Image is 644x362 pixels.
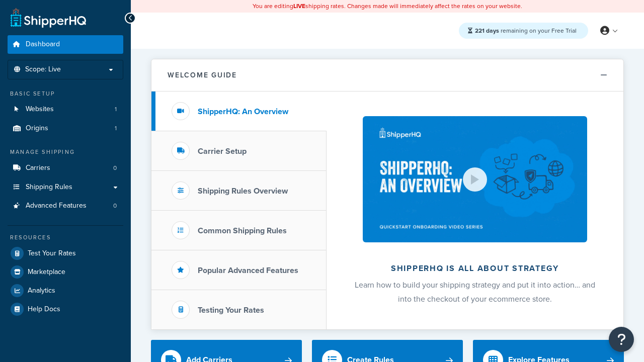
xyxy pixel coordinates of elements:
[198,306,264,315] h3: Testing Your Rates
[609,327,634,352] button: Open Resource Center
[198,187,288,196] h3: Shipping Rules Overview
[28,305,60,314] span: Help Docs
[8,233,123,242] div: Resources
[198,266,298,275] h3: Popular Advanced Features
[8,159,123,177] a: Carriers0
[475,26,577,35] span: remaining on your Free Trial
[8,100,123,119] a: Websites1
[113,164,117,172] span: 0
[8,35,123,54] a: Dashboard
[26,183,72,192] span: Shipping Rules
[8,197,123,215] a: Advanced Features0
[8,178,123,197] a: Shipping Rules
[26,164,50,172] span: Carriers
[115,124,117,133] span: 1
[8,300,123,318] a: Help Docs
[26,202,87,210] span: Advanced Features
[293,2,305,11] b: LIVE
[151,59,623,92] button: Welcome Guide
[8,119,123,138] li: Origins
[8,148,123,156] div: Manage Shipping
[198,107,288,116] h3: ShipperHQ: An Overview
[353,264,597,273] h2: ShipperHQ is all about strategy
[28,287,55,295] span: Analytics
[8,89,123,98] div: Basic Setup
[8,263,123,281] a: Marketplace
[25,65,61,74] span: Scope: Live
[115,105,117,114] span: 1
[168,71,237,79] h2: Welcome Guide
[26,105,54,114] span: Websites
[8,119,123,138] a: Origins1
[8,282,123,300] a: Analytics
[8,100,123,119] li: Websites
[198,147,247,156] h3: Carrier Setup
[198,226,287,235] h3: Common Shipping Rules
[113,202,117,210] span: 0
[475,26,499,35] strong: 221 days
[8,197,123,215] li: Advanced Features
[28,249,76,258] span: Test Your Rates
[26,40,60,49] span: Dashboard
[8,159,123,177] li: Carriers
[355,279,595,305] span: Learn how to build your shipping strategy and put it into action… and into the checkout of your e...
[26,124,48,133] span: Origins
[8,244,123,262] a: Test Your Rates
[28,268,65,277] span: Marketplace
[363,116,587,242] img: ShipperHQ is all about strategy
